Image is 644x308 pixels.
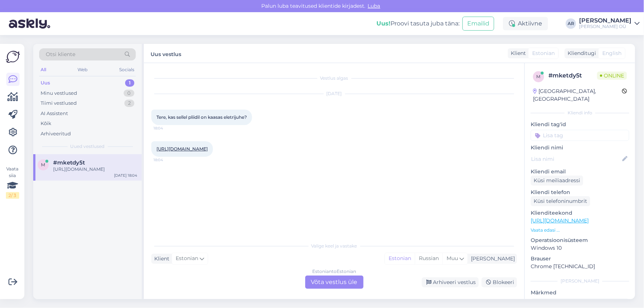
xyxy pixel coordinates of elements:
[579,24,631,30] div: [PERSON_NAME] OÜ
[176,255,198,263] span: Estonian
[385,253,415,264] div: Estonian
[6,192,19,199] div: 2 / 3
[376,20,390,27] b: Uus!
[53,166,137,173] div: [URL][DOMAIN_NAME]
[531,188,629,196] p: Kliendi telefon
[531,278,629,284] div: [PERSON_NAME]
[537,74,541,79] span: m
[579,18,640,30] a: [PERSON_NAME][PERSON_NAME] OÜ
[151,48,181,58] label: Uus vestlus
[532,49,555,57] span: Estonian
[366,3,383,9] span: Luba
[566,18,576,29] div: AR
[531,121,629,128] p: Kliendi tag'id
[531,255,629,263] p: Brauser
[154,157,181,163] span: 18:04
[6,166,19,199] div: Vaata siia
[531,209,629,217] p: Klienditeekond
[151,243,517,249] div: Valige keel ja vastake
[312,268,356,275] div: Estonian to Estonian
[508,49,526,57] div: Klient
[53,159,85,166] span: #mketdy5t
[531,168,629,176] p: Kliendi email
[76,65,89,75] div: Web
[579,18,631,24] div: [PERSON_NAME]
[114,173,137,178] div: [DATE] 18:04
[41,130,71,138] div: Arhiveeritud
[531,176,583,186] div: Küsi meiliaadressi
[531,217,589,224] a: [URL][DOMAIN_NAME]
[531,110,629,116] div: Kliendi info
[41,120,51,127] div: Kõik
[156,114,247,120] span: Tere, kas sellel pliidil on kaasas eletrijuhe?
[531,244,629,252] p: Windows 10
[156,146,208,152] a: [URL][DOMAIN_NAME]
[482,277,517,287] div: Blokeeri
[447,255,458,262] span: Muu
[531,263,629,270] p: Chrome [TECHNICAL_ID]
[533,87,622,103] div: [GEOGRAPHIC_DATA], [GEOGRAPHIC_DATA]
[531,130,629,141] input: Lisa tag
[125,79,134,87] div: 1
[41,90,77,97] div: Minu vestlused
[602,49,621,57] span: English
[70,143,105,150] span: Uued vestlused
[124,100,134,107] div: 2
[531,144,629,152] p: Kliendi nimi
[597,72,627,80] span: Online
[503,17,548,30] div: Aktiivne
[376,19,459,28] div: Proovi tasuta juba täna:
[41,162,45,167] span: m
[151,75,517,82] div: Vestlus algas
[41,79,50,87] div: Uus
[415,253,442,264] div: Russian
[531,289,629,297] p: Märkmed
[462,17,494,31] button: Emailid
[39,65,48,75] div: All
[531,227,629,233] p: Vaata edasi ...
[422,277,479,287] div: Arhiveeri vestlus
[41,110,68,117] div: AI Assistent
[531,196,590,206] div: Küsi telefoninumbrit
[531,236,629,244] p: Operatsioonisüsteem
[565,49,596,57] div: Klienditugi
[151,90,517,97] div: [DATE]
[41,100,77,107] div: Tiimi vestlused
[151,255,169,263] div: Klient
[305,276,364,289] div: Võta vestlus üle
[154,125,181,131] span: 18:04
[124,90,134,97] div: 0
[118,65,136,75] div: Socials
[531,155,621,163] input: Lisa nimi
[46,51,75,58] span: Otsi kliente
[468,255,515,263] div: [PERSON_NAME]
[6,50,20,64] img: Askly Logo
[548,71,597,80] div: # mketdy5t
